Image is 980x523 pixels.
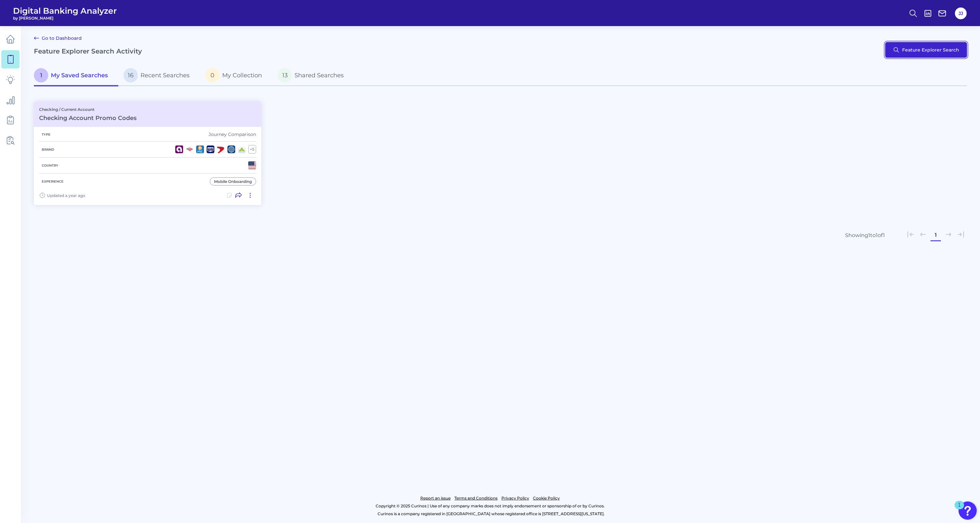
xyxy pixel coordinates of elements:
div: Journey Comparison [209,131,256,137]
span: 1 [34,68,48,82]
p: Curinos is a company registered in [GEOGRAPHIC_DATA] whose registered office is [STREET_ADDRESS][... [34,510,948,518]
button: Feature Explorer Search [885,42,967,58]
span: My Saved Searches [51,72,108,79]
span: Digital Banking Analyzer [13,6,117,16]
span: Recent Searches [140,72,190,79]
span: My Collection [222,72,262,79]
a: 0My Collection [200,66,272,86]
a: Checking / Current AccountChecking Account Promo CodesTypeJourney ComparisonBrand+5CountryExperie... [34,102,261,205]
a: 16Recent Searches [118,66,200,86]
a: Go to Dashboard [34,34,82,42]
span: Shared Searches [295,72,344,79]
a: Report an issue [420,494,451,502]
h5: Experience [39,179,66,184]
p: Checking / Current Account [39,107,137,112]
h2: Feature Explorer Search Activity [34,47,142,55]
div: Mobile Onboarding [214,179,252,184]
a: Terms and Conditions [454,494,497,502]
h5: Type [39,132,53,137]
div: + 5 [248,145,256,154]
div: 1 [958,505,961,514]
h5: Brand [39,147,57,152]
span: 13 [278,68,292,82]
button: JJ [955,7,967,19]
span: Updated a year ago [47,193,85,198]
p: Copyright © 2025 Curinos | Use of any company marks does not imply endorsement or sponsorship of ... [32,502,948,510]
div: Showing 1 to 1 of 1 [845,232,885,238]
a: 13Shared Searches [272,66,354,86]
span: by [PERSON_NAME] [13,16,117,21]
span: 0 [205,68,220,82]
a: 1My Saved Searches [34,66,118,86]
h5: Country [39,163,61,168]
h3: Checking Account Promo Codes [39,114,137,122]
button: 1 [930,230,941,240]
span: 16 [123,68,138,82]
a: Privacy Policy [501,494,529,502]
button: Open Resource Center, 1 new notification [958,501,977,520]
a: Cookie Policy [533,494,560,502]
